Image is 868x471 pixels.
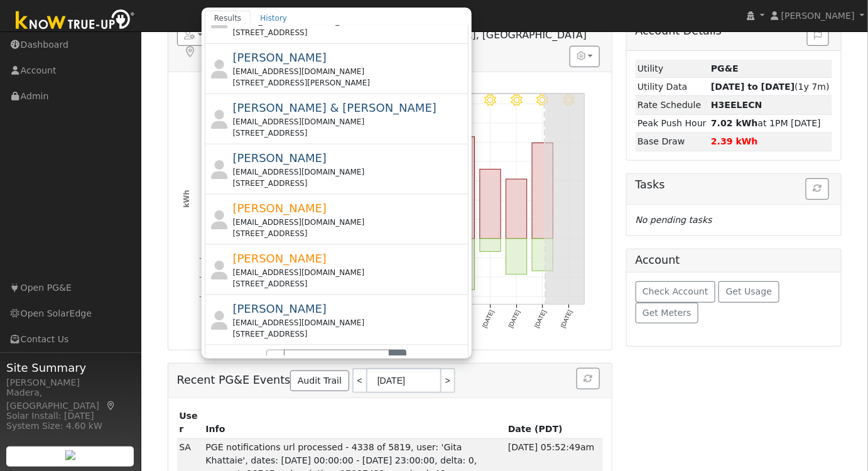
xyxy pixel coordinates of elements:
[232,278,465,290] div: [STREET_ADDRESS]
[506,408,603,439] th: Date (PDT)
[533,143,553,239] rect: onclick=""
[284,350,389,371] span: Showing page 1 of 8
[806,178,829,200] button: Refresh
[203,408,506,439] th: Info
[182,190,191,208] text: kWh
[636,303,699,324] button: Get Meters
[726,286,772,296] span: Get Usage
[251,11,296,26] a: History
[232,217,465,228] div: [EMAIL_ADDRESS][DOMAIN_NAME]
[205,11,251,26] a: Results
[636,60,709,78] td: Utility
[643,286,708,296] span: Check Account
[485,94,497,106] i: 8/14 - Clear
[232,166,465,178] div: [EMAIL_ADDRESS][DOMAIN_NAME]
[711,118,758,128] strong: 7.02 kWh
[719,281,779,303] button: Get Usage
[232,178,465,189] div: [STREET_ADDRESS]
[636,96,709,114] td: Rate Schedule
[389,350,407,371] button: ›
[711,82,830,92] span: (1y 7m)
[533,239,553,271] rect: onclick=""
[577,368,600,389] button: Refresh
[454,137,475,239] rect: onclick=""
[506,239,527,274] rect: onclick=""
[232,317,465,328] div: [EMAIL_ADDRESS][DOMAIN_NAME]
[711,136,758,146] strong: 2.39 kWh
[65,450,75,460] img: retrieve
[534,309,548,329] text: [DATE]
[636,254,680,266] h5: Account
[711,82,795,92] strong: [DATE] to [DATE]
[454,239,475,290] rect: onclick=""
[636,215,712,225] i: No pending tasks
[232,116,465,127] div: [EMAIL_ADDRESS][DOMAIN_NAME]
[177,408,203,439] th: User
[177,368,604,393] h5: Recent PG&E Events
[232,228,465,239] div: [STREET_ADDRESS]
[511,94,523,106] i: 8/15 - Clear
[232,127,465,139] div: [STREET_ADDRESS]
[6,409,134,423] div: Solar Install: [DATE]
[6,386,134,413] div: Madera, [GEOGRAPHIC_DATA]
[232,151,327,165] span: [PERSON_NAME]
[643,308,692,318] span: Get Meters
[6,359,134,376] span: Site Summary
[636,78,709,96] td: Utility Data
[6,376,134,389] div: [PERSON_NAME]
[232,302,327,315] span: [PERSON_NAME]
[442,368,455,393] a: >
[636,133,709,151] td: Base Draw
[560,309,574,329] text: [DATE]
[636,178,833,192] h5: Tasks
[199,293,208,300] text: -30
[807,24,829,46] button: Issue History
[506,179,527,239] rect: onclick=""
[9,7,141,35] img: Know True-Up
[106,401,117,411] a: Map
[372,29,587,41] span: [GEOGRAPHIC_DATA], [GEOGRAPHIC_DATA]
[507,309,522,329] text: [DATE]
[636,281,716,303] button: Check Account
[232,51,327,64] span: [PERSON_NAME]
[232,66,465,77] div: [EMAIL_ADDRESS][DOMAIN_NAME]
[232,252,327,265] span: [PERSON_NAME]
[480,239,501,252] rect: onclick=""
[481,309,496,329] text: [DATE]
[232,101,437,114] span: [PERSON_NAME] & [PERSON_NAME]
[232,267,465,278] div: [EMAIL_ADDRESS][DOMAIN_NAME]
[6,420,134,433] div: System Size: 4.60 kW
[232,202,327,215] span: [PERSON_NAME]
[480,170,501,239] rect: onclick=""
[290,371,349,392] a: Audit Trail
[636,114,709,133] td: Peak Push Hour
[183,46,197,58] a: Map
[781,11,855,21] span: [PERSON_NAME]
[537,94,549,106] i: 8/16 - Clear
[711,63,739,73] strong: ID: 17037432, authorized: 07/07/25
[232,328,465,340] div: [STREET_ADDRESS]
[352,368,366,393] a: <
[709,114,833,133] td: at 1PM [DATE]
[199,274,208,281] text: -20
[232,27,465,38] div: [STREET_ADDRESS]
[199,254,208,261] text: -10
[232,77,465,89] div: [STREET_ADDRESS][PERSON_NAME]
[711,100,762,110] strong: R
